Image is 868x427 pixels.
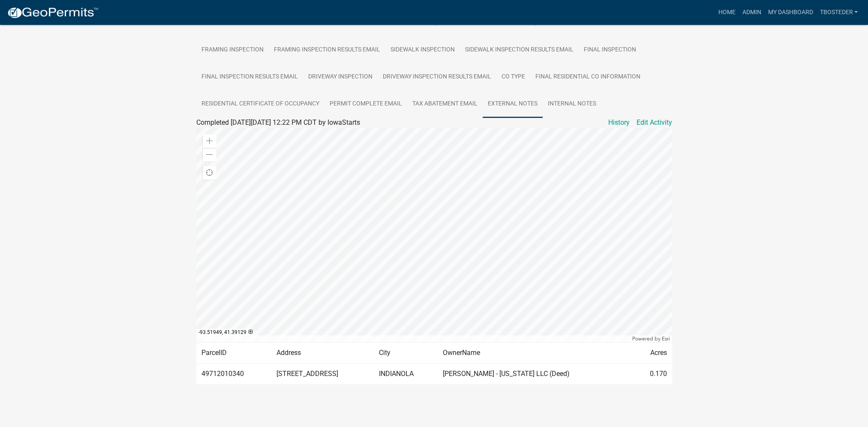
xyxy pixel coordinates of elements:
[460,36,579,64] a: Sidewalk Inspection Results Email
[764,4,816,21] a: My Dashboard
[196,36,269,64] a: Framing Inspection
[739,4,764,21] a: Admin
[407,90,483,118] a: Tax Abatement Email
[374,363,438,384] td: INDIANOLA
[530,63,646,91] a: Final Residential CO Information
[630,335,672,342] div: Powered by
[203,148,216,162] div: Zoom out
[196,342,271,363] td: ParcelID
[543,90,601,118] a: Internal Notes
[196,63,303,91] a: Final Inspection Results Email
[378,63,496,91] a: Driveway Inspection Results Email
[715,4,739,21] a: Home
[637,117,672,128] a: Edit Activity
[271,363,374,384] td: [STREET_ADDRESS]
[816,4,861,21] a: tbosteder
[579,36,641,64] a: Final Inspection
[303,63,378,91] a: Driveway Inspection
[608,117,630,128] a: History
[196,363,271,384] td: 49712010340
[633,363,672,384] td: 0.170
[324,90,407,118] a: Permit Complete Email
[271,342,374,363] td: Address
[483,90,543,118] a: External Notes
[385,36,460,64] a: Sidewalk Inspection
[196,90,324,118] a: Residential Certificate of Occupancy
[196,118,360,126] span: Completed [DATE][DATE] 12:22 PM CDT by IowaStarts
[438,342,633,363] td: OwnerName
[269,36,385,64] a: Framing Inspection Results Email
[203,166,216,180] div: Find my location
[633,342,672,363] td: Acres
[438,363,633,384] td: [PERSON_NAME] - [US_STATE] LLC (Deed)
[662,336,670,342] a: Esri
[496,63,530,91] a: CO Type
[374,342,438,363] td: City
[203,134,216,148] div: Zoom in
